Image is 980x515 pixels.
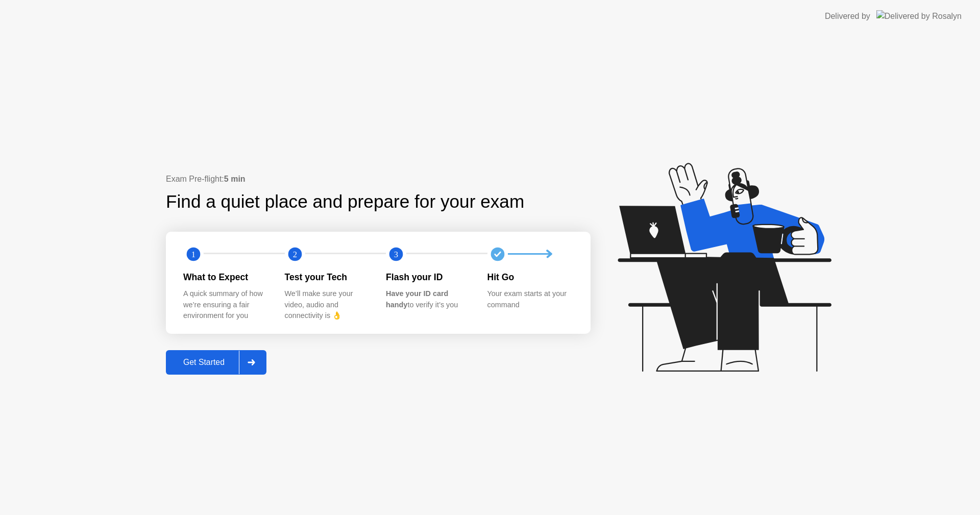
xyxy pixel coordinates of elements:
div: Delivered by [825,10,870,22]
div: Flash your ID [386,271,471,284]
div: to verify it’s you [386,288,471,310]
text: 2 [292,249,297,259]
text: 3 [394,249,398,259]
div: Find a quiet place and prepare for your exam [166,188,526,215]
text: 1 [191,249,195,259]
div: We’ll make sure your video, audio and connectivity is 👌 [285,288,370,322]
img: Delivered by Rosalyn [876,10,962,22]
button: Get Started [166,350,266,375]
b: 5 min [224,175,246,183]
b: Have your ID card handy [386,289,448,309]
div: Your exam starts at your command [487,288,573,310]
div: Hit Go [487,271,573,284]
div: Test your Tech [285,271,370,284]
div: A quick summary of how we’re ensuring a fair environment for you [183,288,268,322]
div: What to Expect [183,271,268,284]
div: Get Started [169,358,239,367]
div: Exam Pre-flight: [166,173,591,185]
